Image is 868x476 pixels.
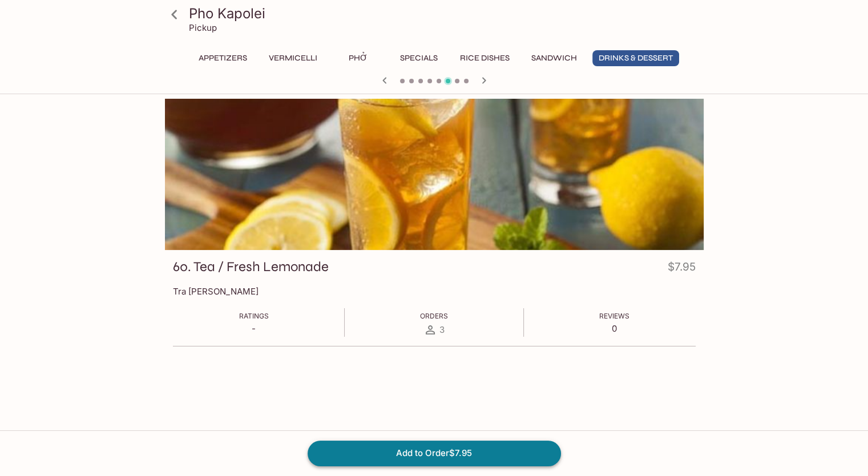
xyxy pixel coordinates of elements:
span: Ratings [239,312,269,320]
span: 3 [439,324,445,335]
span: Reviews [599,312,629,320]
button: Appetizers [192,50,253,66]
button: Add to Order$7.95 [308,441,561,466]
h3: Pho Kapolei [189,5,699,22]
button: Drinks & Dessert [592,50,679,66]
p: Tra [PERSON_NAME] [173,286,696,297]
div: 60. Tea / Fresh Lemonade [165,99,704,250]
button: Sandwich [525,50,583,66]
button: Vermicelli [263,50,324,66]
span: Orders [420,312,448,320]
p: 0 [599,323,629,334]
p: Pickup [189,22,217,33]
p: - [239,323,269,334]
button: Rice Dishes [454,50,516,66]
h4: $7.95 [668,258,696,280]
button: Specials [393,50,445,66]
button: Phở [333,50,384,66]
h3: 60. Tea / Fresh Lemonade [173,258,329,276]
